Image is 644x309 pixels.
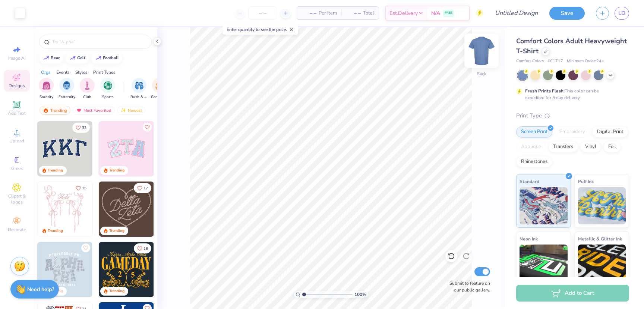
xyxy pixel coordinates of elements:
div: Digital Print [592,126,628,138]
img: Game Day Image [155,81,164,90]
img: trend_line.gif [43,56,49,60]
div: Foil [603,141,621,152]
span: Upload [9,138,24,144]
button: filter button [100,78,115,100]
div: Styles [75,69,88,76]
span: Rush & Bid [130,94,148,100]
span: Puff Ink [578,177,594,185]
button: Like [81,243,90,252]
img: 9980f5e8-e6a1-4b4a-8839-2b0e9349023c [99,121,154,176]
span: LD [618,9,625,18]
div: Transfers [548,141,578,152]
button: Like [134,183,151,193]
button: filter button [80,78,95,100]
div: Print Types [93,69,116,76]
img: a3f22b06-4ee5-423c-930f-667ff9442f68 [92,242,147,297]
img: Club Image [83,81,91,90]
img: Back [467,36,496,66]
button: Like [72,123,90,133]
div: Trending [40,106,70,115]
button: filter button [151,78,168,100]
span: Metallic & Glitter Ink [578,235,622,243]
img: Rush & Bid Image [135,81,143,90]
div: Rhinestones [516,156,552,167]
span: Standard [520,177,539,185]
img: ead2b24a-117b-4488-9b34-c08fd5176a7b [154,182,209,237]
input: – – [248,6,277,20]
button: filter button [130,78,148,100]
div: Applique [516,141,546,152]
img: Standard [520,187,568,224]
strong: Need help? [27,286,54,293]
span: 33 [82,126,86,130]
span: 100 % [354,291,366,298]
img: 3b9aba4f-e317-4aa7-a679-c95a879539bd [37,121,92,176]
div: Vinyl [580,141,601,152]
span: Est. Delivery [389,9,418,17]
div: Events [56,69,70,76]
img: Sports Image [104,81,112,90]
div: Trending [48,168,63,173]
img: 12710c6a-dcc0-49ce-8688-7fe8d5f96fe2 [99,182,154,237]
span: 18 [143,247,148,250]
div: Trending [48,228,63,234]
div: football [103,56,119,60]
img: Sorority Image [42,81,51,90]
span: FREE [445,10,452,16]
span: Comfort Colors Adult Heavyweight T-Shirt [516,37,627,56]
img: trending.gif [43,108,49,113]
button: football [91,53,122,64]
div: filter for Sorority [39,78,54,100]
div: Trending [109,228,124,234]
span: Designs [9,83,25,89]
button: Like [72,183,90,193]
span: – – [346,9,361,17]
img: 2b704b5a-84f6-4980-8295-53d958423ff9 [154,242,209,297]
div: Print Type [516,111,629,120]
img: Newest.gif [120,108,126,113]
div: bear [51,56,60,60]
div: golf [77,56,85,60]
div: Most Favorited [73,106,115,115]
img: trend_line.gif [70,56,76,60]
div: Back [477,70,486,77]
span: Comfort Colors [516,58,544,64]
div: Trending [109,168,124,173]
span: 15 [82,186,86,190]
span: Clipart & logos [4,193,30,205]
div: filter for Game Day [151,78,168,100]
span: Per Item [319,9,337,17]
span: Neon Ink [520,235,538,243]
img: trend_line.gif [95,56,101,60]
img: Puff Ink [578,187,626,224]
img: most_fav.gif [76,108,82,113]
button: Like [134,243,151,253]
span: Total [363,9,374,17]
div: filter for Club [80,78,95,100]
img: b8819b5f-dd70-42f8-b218-32dd770f7b03 [99,242,154,297]
span: Add Text [8,110,26,116]
input: Try "Alpha" [51,38,147,45]
button: bear [39,53,63,64]
button: filter button [59,78,75,100]
div: Embroidery [555,126,590,138]
span: Greek [11,165,23,171]
span: N/A [431,9,440,17]
input: Untitled Design [489,6,544,21]
button: Like [143,123,152,132]
div: Orgs [41,69,51,76]
img: 5a4b4175-9e88-49c8-8a23-26d96782ddc6 [37,242,92,297]
button: filter button [39,78,54,100]
span: Game Day [151,94,168,100]
span: 17 [143,186,148,190]
span: – – [302,9,316,17]
span: Minimum Order: 24 + [567,58,604,64]
span: Sorority [40,94,53,100]
div: Trending [109,288,124,294]
img: Neon Ink [520,245,568,282]
img: edfb13fc-0e43-44eb-bea2-bf7fc0dd67f9 [92,121,147,176]
div: filter for Fraternity [59,78,75,100]
div: filter for Sports [100,78,115,100]
span: Club [83,94,91,100]
img: Fraternity Image [63,81,71,90]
